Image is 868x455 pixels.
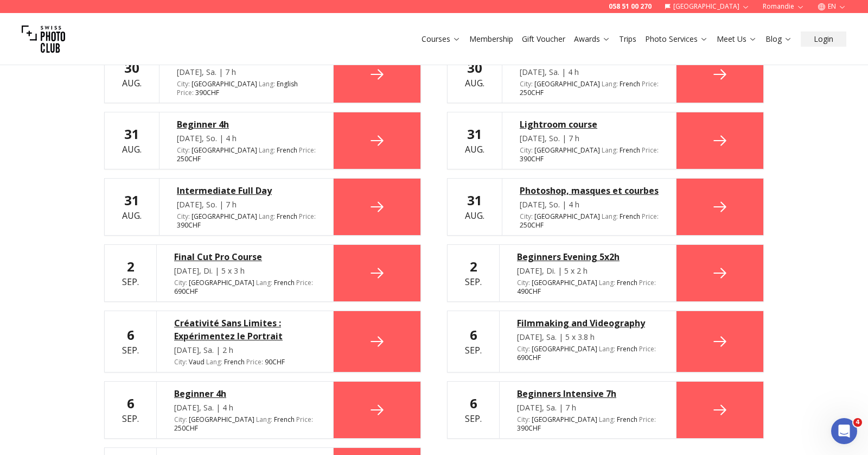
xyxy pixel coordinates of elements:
[520,184,659,197] a: Photoshop, masques et courbes
[174,317,316,343] a: Créativité Sans Limites : Expérimentez le Portrait
[122,326,139,357] div: Sep.
[801,31,846,47] button: Login
[517,250,659,263] a: Beginners Evening 5x2h
[177,199,316,210] div: [DATE], So. | 7 h
[124,191,139,209] b: 31
[761,31,796,47] button: Blog
[417,31,465,47] button: Courses
[470,394,477,412] b: 6
[465,326,482,357] div: Sep.
[465,31,518,47] button: Membership
[615,31,641,47] button: Trips
[274,415,295,424] span: French
[124,59,139,77] b: 30
[122,395,139,425] div: Sep.
[465,59,484,90] div: Aug.
[765,34,792,45] a: Blog
[853,418,862,427] span: 4
[520,80,659,97] div: [GEOGRAPHIC_DATA] 250 CHF
[299,146,316,155] span: Price :
[277,146,297,155] span: French
[22,17,65,61] img: Swiss photo club
[259,146,275,155] span: Lang :
[174,357,187,366] span: City :
[177,146,316,163] div: [GEOGRAPHIC_DATA] 250 CHF
[177,80,316,97] div: [GEOGRAPHIC_DATA] 390 CHF
[256,278,272,287] span: Lang :
[599,344,615,353] span: Lang :
[831,418,857,444] iframe: Intercom live chat
[177,184,316,197] a: Intermediate Full Day
[274,279,295,287] span: French
[642,146,659,155] span: Price :
[712,31,761,47] button: Meet Us
[617,279,637,287] span: French
[639,415,656,424] span: Price :
[174,415,187,424] span: City :
[602,212,618,221] span: Lang :
[259,212,275,221] span: Lang :
[177,67,316,78] div: [DATE], Sa. | 7 h
[570,31,615,47] button: Awards
[422,34,461,45] a: Courses
[520,67,659,78] div: [DATE], Sa. | 4 h
[277,212,297,221] span: French
[296,278,313,287] span: Price :
[517,266,659,276] div: [DATE], Di. | 5 x 2 h
[174,387,316,400] a: Beginner 4h
[520,199,659,210] div: [DATE], So. | 4 h
[520,118,659,131] a: Lightroom course
[599,415,615,424] span: Lang :
[520,146,533,155] span: City :
[206,357,222,366] span: Lang :
[642,79,659,89] span: Price :
[574,34,610,45] a: Awards
[520,133,659,144] div: [DATE], So. | 7 h
[467,191,482,209] b: 31
[174,402,316,413] div: [DATE], Sa. | 4 h
[177,118,316,131] div: Beginner 4h
[609,2,652,11] a: 058 51 00 270
[177,212,190,221] span: City :
[177,146,190,155] span: City :
[518,31,570,47] button: Gift Voucher
[224,358,245,366] span: French
[469,34,513,45] a: Membership
[639,344,656,353] span: Price :
[517,317,659,330] a: Filmmaking and Videography
[127,257,135,275] b: 2
[517,278,530,287] span: City :
[602,79,618,89] span: Lang :
[522,34,565,45] a: Gift Voucher
[465,125,484,156] div: Aug.
[517,279,659,296] div: [GEOGRAPHIC_DATA] 490 CHF
[642,212,659,221] span: Price :
[639,278,656,287] span: Price :
[641,31,712,47] button: Photo Services
[174,278,187,287] span: City :
[470,257,477,275] b: 2
[174,358,316,366] div: Vaud 90 CHF
[299,212,316,221] span: Price :
[465,192,484,222] div: Aug.
[620,212,640,221] span: French
[122,59,142,90] div: Aug.
[517,415,530,424] span: City :
[246,357,263,366] span: Price :
[620,80,640,89] span: French
[645,34,708,45] a: Photo Services
[174,250,316,263] a: Final Cut Pro Course
[619,34,636,45] a: Trips
[122,125,142,156] div: Aug.
[127,394,135,412] b: 6
[122,192,142,222] div: Aug.
[717,34,757,45] a: Meet Us
[467,59,482,77] b: 30
[517,415,659,433] div: [GEOGRAPHIC_DATA] 390 CHF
